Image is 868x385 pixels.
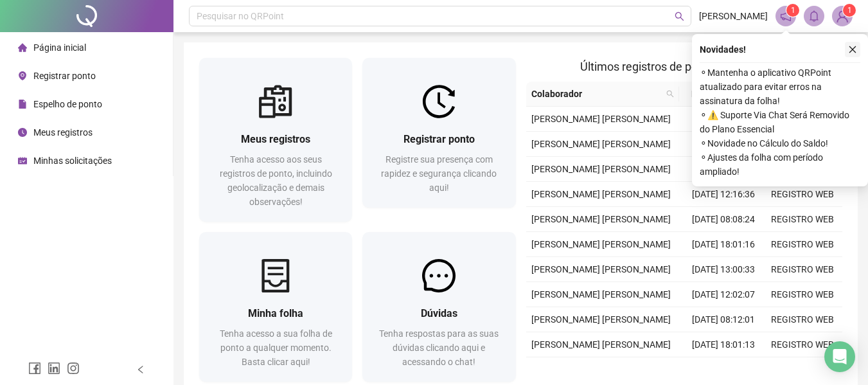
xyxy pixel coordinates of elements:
[18,156,27,165] span: schedule
[824,341,855,372] div: Open Intercom Messenger
[48,362,60,375] span: linkedin
[666,90,674,98] span: search
[248,307,303,319] span: Minha folha
[33,127,93,138] span: Meus registros
[381,154,497,193] span: Registre sua presença com rapidez e segurança clicando aqui!
[684,332,763,357] td: [DATE] 18:01:13
[664,84,677,103] span: search
[763,332,842,357] td: REGISTRO WEB
[199,232,352,382] a: Minha folhaTenha acesso a sua folha de ponto a qualquer momento. Basta clicar aqui!
[786,4,799,17] sup: 1
[580,60,788,73] span: Últimos registros de ponto sincronizados
[531,264,671,274] span: [PERSON_NAME] [PERSON_NAME]
[33,99,102,109] span: Espelho de ponto
[531,189,671,199] span: [PERSON_NAME] [PERSON_NAME]
[763,282,842,307] td: REGISTRO WEB
[531,164,671,174] span: [PERSON_NAME] [PERSON_NAME]
[763,232,842,257] td: REGISTRO WEB
[28,362,41,375] span: facebook
[18,43,27,52] span: home
[684,357,763,382] td: [DATE] 13:04:36
[379,328,499,367] span: Tenha respostas para as suas dúvidas clicando aqui e acessando o chat!
[684,232,763,257] td: [DATE] 18:01:16
[833,6,852,26] img: 93267
[684,132,763,157] td: [DATE] 18:39:03
[700,150,860,179] span: ⚬ Ajustes da folha com período ampliado!
[531,139,671,149] span: [PERSON_NAME] [PERSON_NAME]
[679,82,756,107] th: Data/Hora
[531,214,671,224] span: [PERSON_NAME] [PERSON_NAME]
[843,4,856,17] sup: Atualize o seu contato no menu Meus Dados
[403,133,475,145] span: Registrar ponto
[362,58,515,208] a: Registrar pontoRegistre sua presença com rapidez e segurança clicando aqui!
[220,154,332,207] span: Tenha acesso aos seus registros de ponto, incluindo geolocalização e demais observações!
[531,114,671,124] span: [PERSON_NAME] [PERSON_NAME]
[531,339,671,350] span: [PERSON_NAME] [PERSON_NAME]
[763,257,842,282] td: REGISTRO WEB
[700,42,746,57] span: Novidades !
[684,282,763,307] td: [DATE] 12:02:07
[18,71,27,80] span: environment
[700,136,860,150] span: ⚬ Novidade no Cálculo do Saldo!
[847,6,852,15] span: 1
[531,289,671,300] span: [PERSON_NAME] [PERSON_NAME]
[531,239,671,249] span: [PERSON_NAME] [PERSON_NAME]
[808,10,820,22] span: bell
[33,156,112,166] span: Minhas solicitações
[684,157,763,182] td: [DATE] 13:12:52
[675,12,684,21] span: search
[684,107,763,132] td: [DATE] 08:12:49
[763,307,842,332] td: REGISTRO WEB
[220,328,332,367] span: Tenha acesso a sua folha de ponto a qualquer momento. Basta clicar aqui!
[684,87,740,101] span: Data/Hora
[18,100,27,109] span: file
[700,108,860,136] span: ⚬ ⚠️ Suporte Via Chat Será Removido do Plano Essencial
[684,307,763,332] td: [DATE] 08:12:01
[763,357,842,382] td: REGISTRO WEB
[199,58,352,222] a: Meus registrosTenha acesso aos seus registros de ponto, incluindo geolocalização e demais observa...
[699,9,768,23] span: [PERSON_NAME]
[700,66,860,108] span: ⚬ Mantenha o aplicativo QRPoint atualizado para evitar erros na assinatura da folha!
[684,182,763,207] td: [DATE] 12:16:36
[421,307,457,319] span: Dúvidas
[684,207,763,232] td: [DATE] 08:08:24
[67,362,80,375] span: instagram
[18,128,27,137] span: clock-circle
[763,207,842,232] td: REGISTRO WEB
[33,71,96,81] span: Registrar ponto
[531,314,671,325] span: [PERSON_NAME] [PERSON_NAME]
[763,182,842,207] td: REGISTRO WEB
[684,257,763,282] td: [DATE] 13:00:33
[136,365,145,374] span: left
[780,10,792,22] span: notification
[33,42,86,53] span: Página inicial
[241,133,310,145] span: Meus registros
[531,87,662,101] span: Colaborador
[362,232,515,382] a: DúvidasTenha respostas para as suas dúvidas clicando aqui e acessando o chat!
[791,6,795,15] span: 1
[848,45,857,54] span: close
